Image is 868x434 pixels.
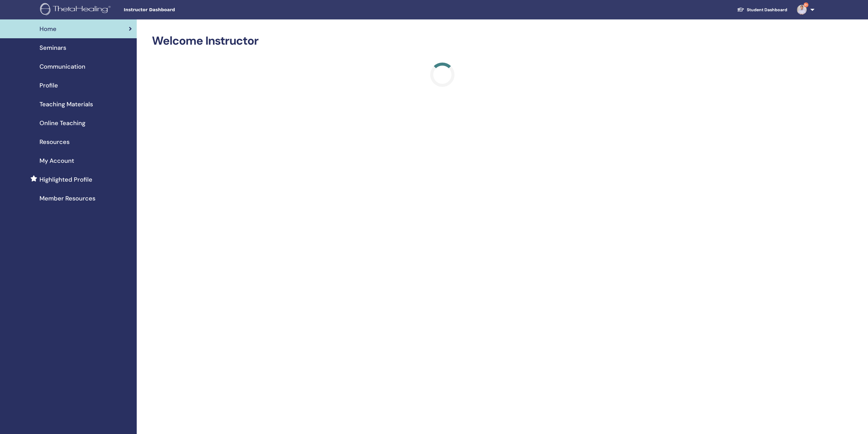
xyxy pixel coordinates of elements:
[732,4,792,15] a: Student Dashboard
[737,7,744,12] img: graduation-cap-white.svg
[39,100,93,109] span: Teaching Materials
[39,43,66,52] span: Seminars
[39,118,85,128] span: Online Teaching
[39,194,95,203] span: Member Resources
[39,62,85,71] span: Communication
[797,5,807,15] img: default.jpg
[39,156,74,165] span: My Account
[40,3,113,17] img: logo.png
[124,7,215,13] span: Instructor Dashboard
[39,24,57,33] span: Home
[39,137,70,146] span: Resources
[152,34,733,48] h2: Welcome Instructor
[804,2,808,7] span: 9+
[39,81,58,90] span: Profile
[39,175,92,184] span: Highlighted Profile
